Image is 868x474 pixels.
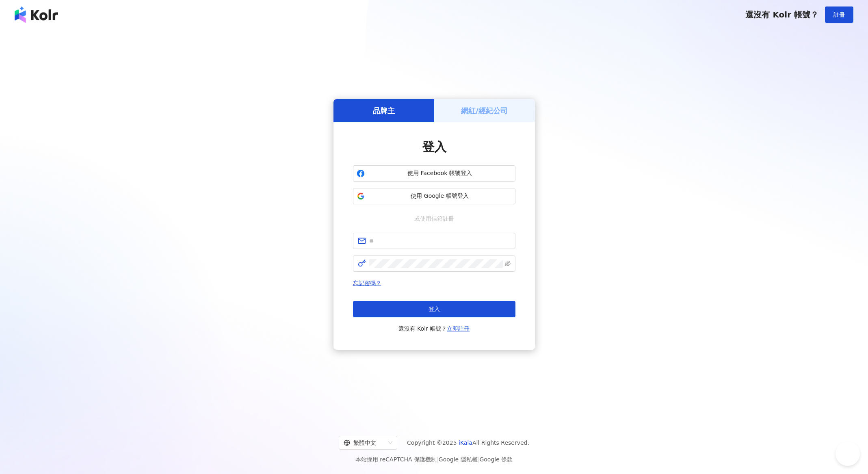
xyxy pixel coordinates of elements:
h5: 網紅/經紀公司 [461,106,508,116]
div: 繁體中文 [344,436,385,449]
span: 或使用信箱註冊 [409,214,460,223]
button: 註冊 [825,6,853,23]
span: 還沒有 Kolr 帳號？ [745,10,818,19]
button: 使用 Google 帳號登入 [353,188,515,204]
a: 忘記密碼？ [353,280,381,286]
span: | [437,456,439,463]
span: 註冊 [833,11,845,18]
a: Google 隱私權 [439,456,478,463]
span: | [478,456,480,463]
span: Copyright © 2025 All Rights Reserved. [407,438,529,448]
span: 登入 [429,306,440,312]
img: logo [15,6,58,23]
button: 使用 Facebook 帳號登入 [353,165,515,182]
span: 還沒有 Kolr 帳號？ [398,324,470,333]
h5: 品牌主 [373,106,395,116]
button: 登入 [353,301,515,317]
a: 立即註冊 [447,325,470,332]
span: 登入 [422,140,446,154]
span: eye-invisible [505,261,511,266]
span: 本站採用 reCAPTCHA 保護機制 [355,455,513,464]
iframe: Help Scout Beacon - Open [836,442,860,466]
a: Google 條款 [479,456,513,463]
span: 使用 Facebook 帳號登入 [368,169,512,177]
a: iKala [459,439,472,446]
span: 使用 Google 帳號登入 [368,192,512,200]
